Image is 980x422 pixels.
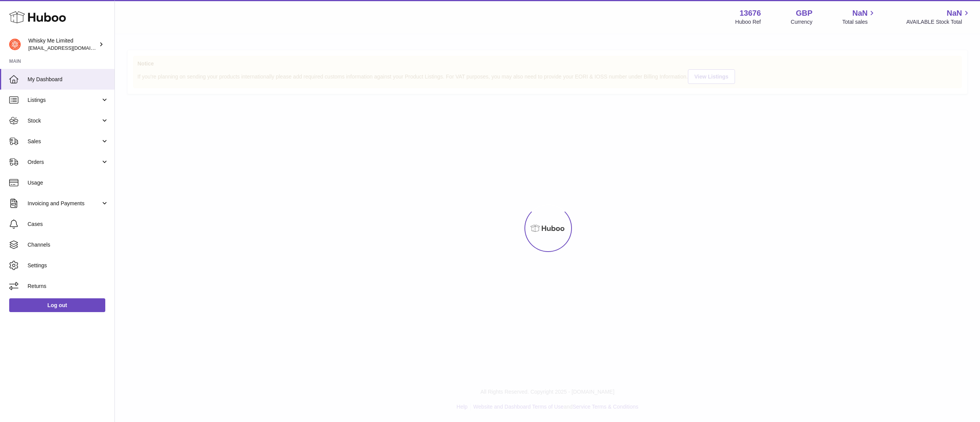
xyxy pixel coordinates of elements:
span: My Dashboard [28,76,109,83]
span: Settings [28,262,109,269]
span: Listings [28,97,101,104]
strong: GBP [796,8,812,18]
span: NaN [852,8,867,18]
span: Usage [28,179,109,186]
span: AVAILABLE Stock Total [906,18,971,26]
span: NaN [947,8,962,18]
a: NaN AVAILABLE Stock Total [906,8,971,26]
div: Whisky Me Limited [28,37,97,52]
span: Cases [28,221,109,228]
strong: 13676 [740,8,761,18]
span: Invoicing and Payments [28,200,101,207]
img: internalAdmin-13676@internal.huboo.com [9,39,21,50]
span: Orders [28,159,101,166]
span: [EMAIL_ADDRESS][DOMAIN_NAME] [28,45,113,51]
span: Stock [28,117,101,124]
div: Huboo Ref [735,18,761,26]
span: Returns [28,283,109,290]
span: Channels [28,241,109,249]
a: Log out [9,298,105,312]
a: NaN Total sales [842,8,876,26]
div: Currency [791,18,813,26]
span: Total sales [842,18,876,26]
span: Sales [28,138,101,145]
